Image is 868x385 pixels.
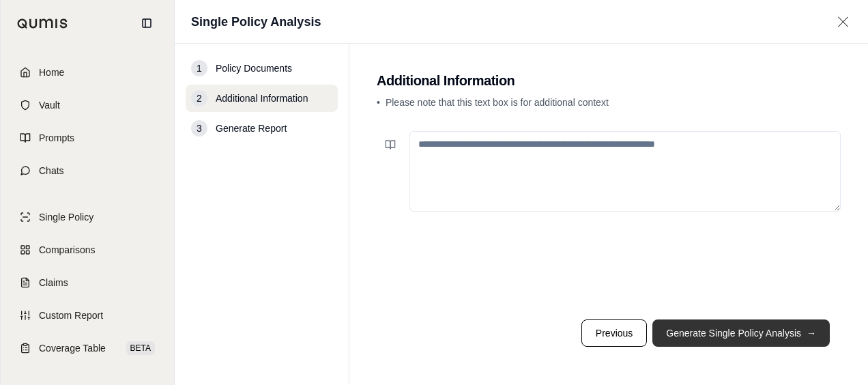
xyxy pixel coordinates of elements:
span: Comparisons [39,243,95,257]
button: Collapse sidebar [136,12,158,34]
span: • [377,97,380,108]
a: Single Policy [9,202,166,232]
span: Please note that this text box is for additional context [386,97,609,108]
span: Vault [39,98,60,112]
span: Generate Report [216,122,287,135]
span: Chats [39,164,64,177]
img: Qumis Logo [17,18,68,29]
span: Prompts [39,131,74,145]
span: Custom Report [39,309,103,322]
a: Comparisons [9,235,166,265]
a: Chats [9,156,166,186]
span: Claims [39,276,68,289]
span: → [807,326,816,340]
span: Additional Information [216,91,308,105]
div: 3 [191,120,207,137]
button: Generate Single Policy Analysis→ [652,319,830,347]
span: Home [39,66,64,79]
a: Custom Report [9,300,166,330]
div: 1 [191,60,207,76]
a: Prompts [9,123,166,153]
span: Policy Documents [216,61,292,75]
a: Coverage TableBETA [9,333,166,363]
span: Coverage Table [39,341,106,355]
h1: Single Policy Analysis [191,12,321,31]
span: Single Policy [39,210,93,224]
span: BETA [126,341,155,355]
h2: Additional Information [377,71,841,90]
a: Home [9,57,166,87]
button: Previous [581,319,647,347]
a: Claims [9,268,166,298]
a: Vault [9,90,166,120]
div: 2 [191,90,207,106]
